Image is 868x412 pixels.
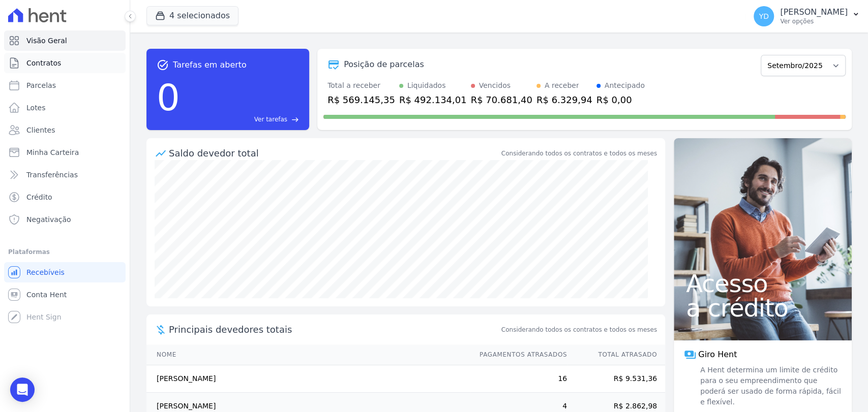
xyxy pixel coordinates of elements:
[470,344,567,365] th: Pagamentos Atrasados
[327,80,395,91] div: Total a receber
[169,146,499,160] div: Saldo devedor total
[4,165,126,185] a: Transferências
[146,6,238,25] button: 4 selecionados
[26,58,61,68] span: Contratos
[26,147,79,157] span: Minha Carteira
[780,17,848,25] p: Ver opções
[146,365,470,393] td: [PERSON_NAME]
[26,125,55,135] span: Clientes
[470,365,567,393] td: 16
[567,365,665,393] td: R$ 9.531,36
[26,192,52,202] span: Crédito
[4,75,126,96] a: Parcelas
[745,2,868,30] button: YD [PERSON_NAME] Ver opções
[26,36,67,46] span: Visão Geral
[4,187,126,207] a: Crédito
[8,246,122,258] div: Plataformas
[4,53,126,73] a: Contratos
[399,93,467,107] div: R$ 492.134,01
[254,115,287,124] span: Ver tarefas
[26,170,78,180] span: Transferências
[4,262,126,282] a: Recebíveis
[759,13,768,20] span: YD
[407,80,446,91] div: Liquidados
[501,149,657,158] div: Considerando todos os contratos e todos os meses
[157,59,169,71] span: task_alt
[698,365,842,407] span: A Hent determina um limite de crédito para o seu empreendimento que poderá ser usado de forma ráp...
[173,59,247,71] span: Tarefas em aberto
[686,271,840,296] span: Acesso
[146,344,470,365] th: Nome
[4,209,126,230] a: Negativação
[26,267,65,277] span: Recebíveis
[471,93,532,107] div: R$ 70.681,40
[327,93,395,107] div: R$ 569.145,35
[536,93,592,107] div: R$ 6.329,94
[596,93,645,107] div: R$ 0,00
[780,7,848,17] p: [PERSON_NAME]
[26,103,46,113] span: Lotes
[4,284,126,305] a: Conta Hent
[545,80,579,91] div: A receber
[184,115,299,124] a: Ver tarefas east
[291,116,299,123] span: east
[567,344,665,365] th: Total Atrasado
[157,71,180,124] div: 0
[26,214,71,225] span: Negativação
[4,142,126,163] a: Minha Carteira
[479,80,511,91] div: Vencidos
[344,58,424,71] div: Posição de parcelas
[26,290,67,300] span: Conta Hent
[698,348,737,361] span: Giro Hent
[686,296,840,320] span: a crédito
[605,80,645,91] div: Antecipado
[10,377,35,402] div: Open Intercom Messenger
[169,323,499,336] span: Principais devedores totais
[4,30,126,51] a: Visão Geral
[4,98,126,118] a: Lotes
[26,80,56,90] span: Parcelas
[4,120,126,140] a: Clientes
[501,325,657,334] span: Considerando todos os contratos e todos os meses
